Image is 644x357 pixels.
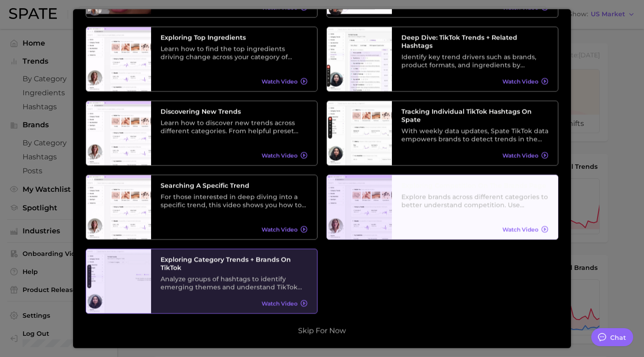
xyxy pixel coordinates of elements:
[327,27,558,92] a: Deep Dive: TikTok Trends + Related HashtagsIdentify key trend drivers such as brands, product for...
[327,101,558,166] a: Tracking Individual TikTok Hashtags on SpateWith weekly data updates, Spate TikTok data empowers ...
[86,175,317,240] a: Searching A Specific TrendFor those interested in deep diving into a specific trend, this video s...
[161,119,308,135] div: Learn how to discover new trends across different categories. From helpful preset filters to diff...
[86,27,317,92] a: Exploring Top IngredientsLearn how to find the top ingredients driving change across your categor...
[86,249,317,314] a: Exploring Category Trends + Brands on TikTokAnalyze groups of hashtags to identify emerging theme...
[401,107,548,124] h3: Tracking Individual TikTok Hashtags on Spate
[327,175,558,240] a: Exploring Competition on the Brands PageExplore brands across different categories to better unde...
[161,275,308,291] div: Analyze groups of hashtags to identify emerging themes and understand TikTok trends at a higher l...
[161,181,308,190] h3: Searching A Specific Trend
[502,78,538,85] span: Watch Video
[295,326,349,335] button: Skip for now
[161,107,308,116] h3: Discovering New Trends
[502,226,538,233] span: Watch Video
[401,193,548,209] div: Explore brands across different categories to better understand competition. Use different preset...
[262,226,298,233] span: Watch Video
[502,152,538,159] span: Watch Video
[401,181,548,190] h3: Exploring Competition on the Brands Page
[262,78,298,85] span: Watch Video
[401,127,548,143] div: With weekly data updates, Spate TikTok data empowers brands to detect trends in the earliest stag...
[262,300,298,307] span: Watch Video
[86,101,317,166] a: Discovering New TrendsLearn how to discover new trends across different categories. From helpful ...
[161,193,308,209] div: For those interested in deep diving into a specific trend, this video shows you how to search tre...
[161,33,308,42] h3: Exploring Top Ingredients
[161,255,308,272] h3: Exploring Category Trends + Brands on TikTok
[401,33,548,50] h3: Deep Dive: TikTok Trends + Related Hashtags
[401,53,548,69] div: Identify key trend drivers such as brands, product formats, and ingredients by leveraging a categ...
[262,152,298,159] span: Watch Video
[161,45,308,61] div: Learn how to find the top ingredients driving change across your category of choice. From broad c...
